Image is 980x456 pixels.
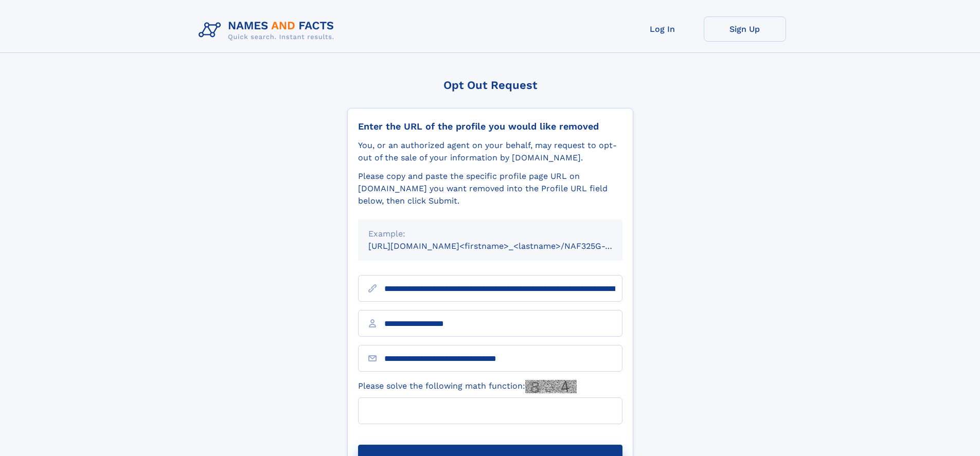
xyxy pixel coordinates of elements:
[621,16,704,42] a: Log In
[358,170,622,207] div: Please copy and paste the specific profile page URL on [DOMAIN_NAME] you want removed into the Pr...
[194,16,343,44] img: Logo Names and Facts
[358,139,622,164] div: You, or an authorized agent on your behalf, may request to opt-out of the sale of your informatio...
[368,228,612,240] div: Example:
[358,121,622,132] div: Enter the URL of the profile you would like removed
[358,380,577,393] label: Please solve the following math function:
[347,79,633,92] div: Opt Out Request
[704,16,786,42] a: Sign Up
[368,241,642,251] small: [URL][DOMAIN_NAME]<firstname>_<lastname>/NAF325G-xxxxxxxx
